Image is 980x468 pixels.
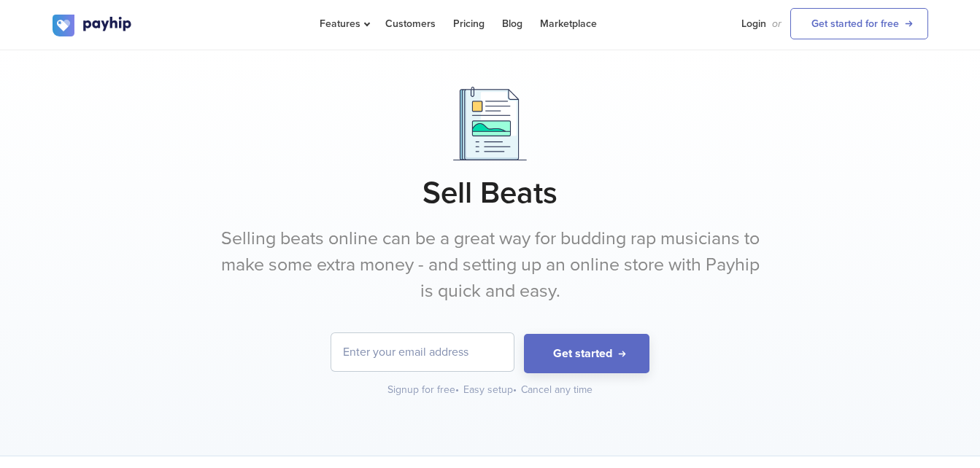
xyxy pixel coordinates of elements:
[217,226,764,304] p: Selling beats online can be a great way for budding rap musicians to make some extra money - and ...
[320,17,368,30] span: Features
[387,383,460,397] div: Signup for free
[453,87,527,160] img: Documents.png
[331,333,514,371] input: Enter your email address
[455,383,459,396] span: •
[790,8,928,39] a: Get started for free
[53,15,133,36] img: logo.svg
[513,383,517,396] span: •
[463,383,518,397] div: Easy setup
[524,334,649,374] button: Get started
[53,175,928,211] h1: Sell Beats
[521,383,593,397] div: Cancel any time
